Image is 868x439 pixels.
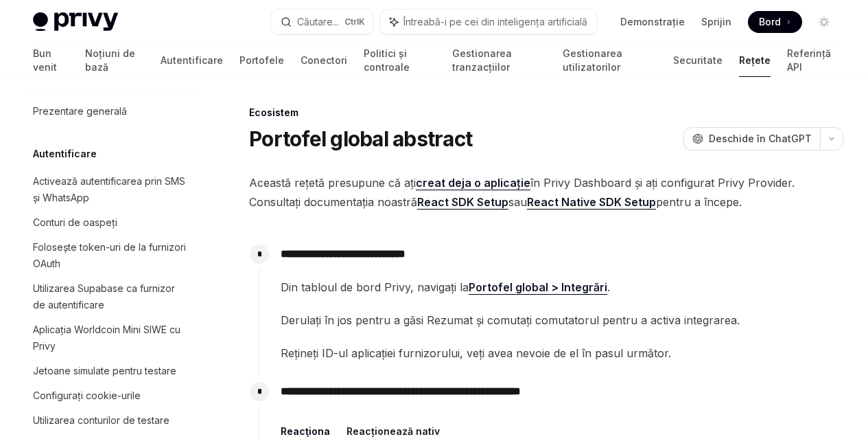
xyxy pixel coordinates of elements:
[364,47,410,73] font: Politici și controale
[33,365,176,376] font: Jetoane simulate pentru testare
[563,44,657,77] a: Gestionarea utilizatorilor
[281,425,330,437] font: Reacţiona
[22,169,198,210] a: Activează autentificarea prin SMS și WhatsApp
[607,280,610,294] font: .
[161,44,223,77] a: Autentificare
[33,47,57,73] font: Bun venit
[469,280,607,295] a: Portofel global > Integrări
[85,47,135,73] font: Noțiuni de bază
[33,105,127,117] font: Prezentare generală
[239,54,284,66] font: Portofele
[22,408,198,433] a: Utilizarea conturilor de testare
[359,16,365,27] font: K
[527,195,656,210] a: React Native SDK Setup
[33,12,118,32] img: logo-ul luminos
[344,16,359,27] font: Ctrl
[22,383,198,408] a: Configurați cookie-urile
[739,44,771,77] a: Rețete
[739,54,771,66] font: Rețete
[301,54,347,66] font: Conectori
[527,195,656,209] font: React Native SDK Setup
[33,282,175,311] font: Utilizarea Supabase ca furnizor de autentificare
[813,11,835,33] button: Comutare mod întunecat
[347,425,440,437] font: Reacționează nativ
[281,280,469,294] font: Din tabloul de bord Privy, navigați la
[417,195,508,210] a: React SDK Setup
[380,10,597,34] button: Întreabă-i pe cei din inteligența artificială
[673,54,723,66] font: Securitate
[673,44,723,77] a: Securitate
[416,176,530,190] a: creat deja o aplicație
[249,176,416,190] font: Această rețetă presupune că ați
[33,216,117,228] font: Conturi de oaspeți
[787,44,835,77] a: Referință API
[281,313,740,327] font: Derulați în jos pentru a găsi Rezumat și comutați comutatorul pentru a activa integrarea.
[33,324,180,352] font: Aplicația Worldcoin Mini SIWE cu Privy
[452,44,546,77] a: Gestionarea tranzacțiilor
[22,210,198,235] a: Conturi de oaspeți
[22,317,198,359] a: Aplicația Worldcoin Mini SIWE cu Privy
[620,16,685,27] font: Demonstrație
[701,15,731,29] a: Sprijin
[683,127,820,150] button: Deschide în ChatGPT
[22,99,198,124] a: Prezentare generală
[33,390,141,401] font: Configurați cookie-urile
[161,54,223,66] font: Autentificare
[239,44,284,77] a: Portofele
[281,346,671,360] font: Rețineți ID-ul aplicației furnizorului, veți avea nevoie de el în pasul următor.
[85,44,145,77] a: Noțiuni de bază
[620,15,685,29] a: Demonstrație
[301,44,347,77] a: Conectori
[249,106,298,118] font: Ecosistem
[33,148,97,159] font: Autentificare
[563,47,622,73] font: Gestionarea utilizatorilor
[271,10,373,34] button: Căutare...CtrlK
[22,235,198,276] a: Folosește token-uri de la furnizori OAuth
[787,47,831,73] font: Referință API
[709,133,812,144] font: Deschide în ChatGPT
[33,414,169,426] font: Utilizarea conturilor de testare
[22,276,198,317] a: Utilizarea Supabase ca furnizor de autentificare
[297,16,339,27] font: Căutare...
[249,126,472,151] font: Portofel global abstract
[759,16,781,27] font: Bord
[33,175,185,203] font: Activează autentificarea prin SMS și WhatsApp
[748,11,802,33] a: Bord
[701,16,731,27] font: Sprijin
[469,280,607,294] font: Portofel global > Integrări
[22,359,198,383] a: Jetoane simulate pentru testare
[452,47,512,73] font: Gestionarea tranzacțiilor
[403,16,587,27] font: Întreabă-i pe cei din inteligența artificială
[417,195,508,209] font: React SDK Setup
[33,241,186,269] font: Folosește token-uri de la furnizori OAuth
[364,44,436,77] a: Politici și controale
[33,44,69,77] a: Bun venit
[656,195,742,209] font: pentru a începe.
[508,195,527,209] font: sau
